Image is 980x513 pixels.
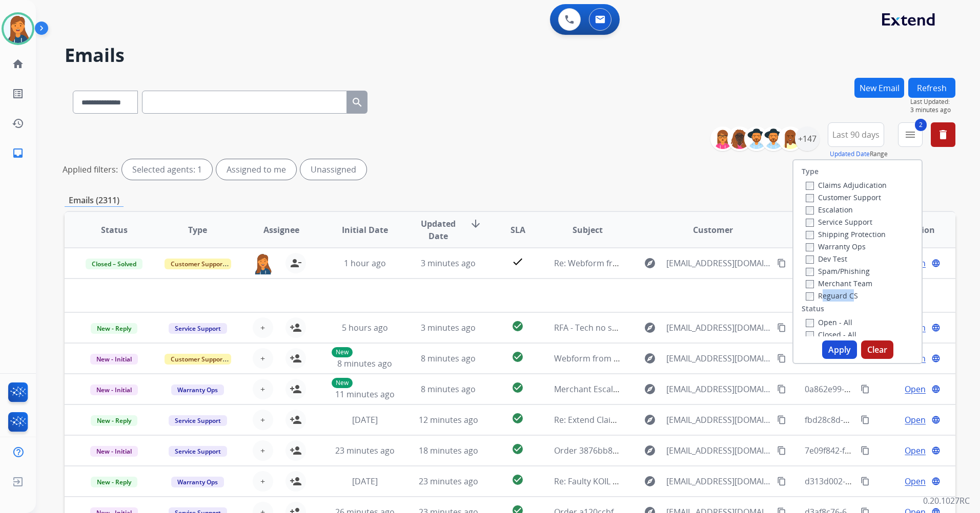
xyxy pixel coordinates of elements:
[806,229,886,239] label: Shipping Protection
[777,259,786,268] mat-icon: content_copy
[832,133,880,137] span: Last 90 days
[91,477,137,487] span: New - Reply
[805,476,962,487] span: d313d002-1abb-4a2c-be2d-4b7e7b56f01f
[554,258,800,269] span: Re: Webform from [EMAIL_ADDRESS][DOMAIN_NAME] on [DATE]
[806,319,814,327] input: Open - All
[806,279,872,288] label: Merchant Team
[421,258,476,269] span: 3 minutes ago
[828,122,884,147] button: Last 90 days
[931,477,941,486] mat-icon: language
[830,149,888,158] span: Range
[777,477,786,486] mat-icon: content_copy
[854,78,904,98] button: New Email
[512,412,524,424] mat-icon: check_circle
[805,414,959,425] span: fbd28c8d-bdae-4362-b3d1-af00fb2029cc
[806,331,814,339] input: Closed - All
[806,182,814,190] input: Claims Adjudication
[342,322,388,333] span: 5 hours ago
[806,231,814,239] input: Shipping Protection
[805,445,955,456] span: 7e09f842-f69f-4844-8653-39511a4fd017
[806,242,866,251] label: Warranty Ops
[216,159,296,180] div: Assigned to me
[421,383,476,395] span: 8 minutes ago
[644,352,656,365] mat-icon: explore
[63,163,118,176] p: Applied filters:
[352,414,378,425] span: [DATE]
[905,383,926,395] span: Open
[337,358,392,369] span: 8 minutes ago
[931,384,941,394] mat-icon: language
[666,414,771,426] span: [EMAIL_ADDRESS][DOMAIN_NAME]
[290,352,302,365] mat-icon: person_add
[777,446,786,455] mat-icon: content_copy
[101,224,128,236] span: Status
[666,383,771,395] span: [EMAIL_ADDRESS][DOMAIN_NAME]
[419,476,478,487] span: 23 minutes ago
[777,384,786,394] mat-icon: content_copy
[169,323,227,334] span: Service Support
[861,477,870,486] mat-icon: content_copy
[573,224,603,236] span: Subject
[931,446,941,455] mat-icon: language
[806,317,852,327] label: Open - All
[253,410,273,430] button: +
[805,383,959,395] span: 0a862e99-25f8-461e-9640-69ef3859d55e
[511,224,525,236] span: SLA
[512,320,524,332] mat-icon: check_circle
[512,443,524,455] mat-icon: check_circle
[795,126,820,151] div: +147
[290,444,302,457] mat-icon: person_add
[335,445,395,456] span: 23 minutes ago
[931,323,941,332] mat-icon: language
[861,415,870,424] mat-icon: content_copy
[915,119,927,131] span: 2
[806,280,814,288] input: Merchant Team
[122,159,212,180] div: Selected agents: 1
[12,117,24,130] mat-icon: history
[165,259,231,269] span: Customer Support
[253,348,273,369] button: +
[169,415,227,426] span: Service Support
[260,475,265,487] span: +
[253,317,273,338] button: +
[802,166,819,177] label: Type
[806,268,814,276] input: Spam/Phishing
[931,415,941,424] mat-icon: language
[300,159,366,180] div: Unassigned
[90,384,138,395] span: New - Initial
[905,475,926,487] span: Open
[290,414,302,426] mat-icon: person_add
[253,253,273,274] img: agent-avatar
[806,194,814,202] input: Customer Support
[822,340,857,359] button: Apply
[188,224,207,236] span: Type
[644,414,656,426] mat-icon: explore
[415,218,461,242] span: Updated Date
[469,218,482,230] mat-icon: arrow_downward
[554,322,832,333] span: RFA - Tech no show updated | Order# 8b891e66-c444-44a1-ac0a-7ea89e
[861,384,870,394] mat-icon: content_copy
[666,352,771,365] span: [EMAIL_ADDRESS][DOMAIN_NAME]
[644,257,656,269] mat-icon: explore
[806,205,853,215] label: Escalation
[351,96,363,109] mat-icon: search
[931,259,941,268] mat-icon: language
[904,129,916,141] mat-icon: menu
[666,475,771,487] span: [EMAIL_ADDRESS][DOMAIN_NAME]
[644,475,656,487] mat-icon: explore
[260,322,265,334] span: +
[263,224,299,236] span: Assignee
[644,322,656,334] mat-icon: explore
[260,414,265,426] span: +
[777,354,786,363] mat-icon: content_copy
[777,323,786,332] mat-icon: content_copy
[554,445,739,456] span: Order 3876bb80-cb1d-4fea-ad23-92dae276abab
[830,150,870,158] button: Updated Date
[91,323,137,334] span: New - Reply
[806,193,881,202] label: Customer Support
[910,98,955,106] span: Last Updated:
[905,444,926,457] span: Open
[253,440,273,461] button: +
[554,414,649,425] span: Re: Extend Claim Update
[693,224,733,236] span: Customer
